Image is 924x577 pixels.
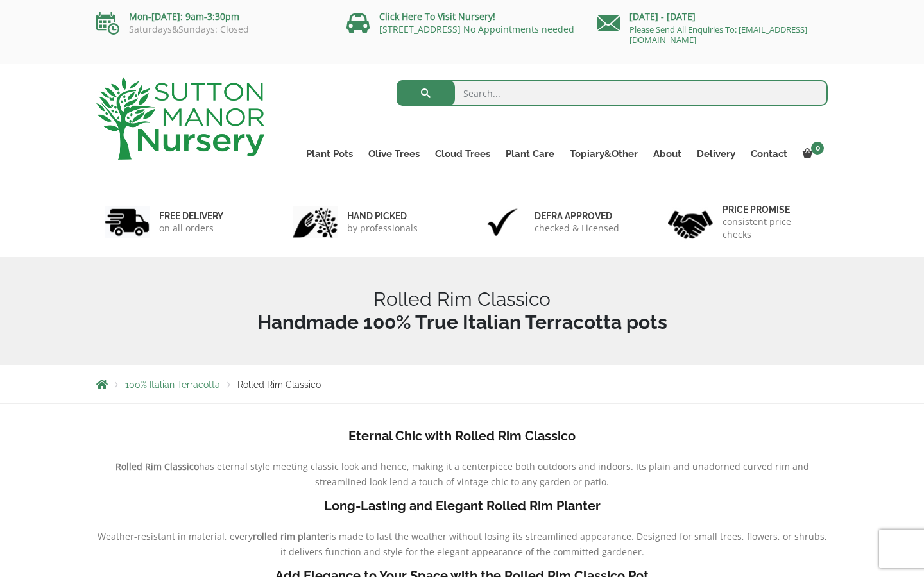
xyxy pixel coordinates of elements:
p: [DATE] - [DATE] [597,9,828,24]
img: 2.jpg [293,206,338,238]
a: Delivery [689,145,743,163]
a: Click Here To Visit Nursery! [379,10,495,22]
h6: Price promise [723,204,820,215]
p: by professionals [347,222,418,235]
a: About [646,145,689,163]
a: Contact [743,145,795,163]
img: logo [96,77,264,160]
p: consistent price checks [723,215,820,241]
a: Please Send All Enquiries To: [EMAIL_ADDRESS][DOMAIN_NAME] [629,24,807,46]
span: Weather-resistant in material, every [98,530,253,542]
img: 1.jpg [105,206,150,238]
b: Eternal Chic with Rolled Rim Classico [348,428,576,444]
span: Rolled Rim Classico [237,380,321,390]
h6: FREE DELIVERY [159,210,223,222]
h6: hand picked [347,210,418,222]
b: rolled rim planter [253,530,329,542]
b: Rolled Rim Classico [116,460,199,472]
img: 4.jpg [668,203,713,242]
nav: Breadcrumbs [96,379,828,389]
a: Cloud Trees [427,145,498,163]
span: is made to last the weather without losing its streamlined appearance. Designed for small trees, ... [280,530,827,558]
a: 100% Italian Terracotta [125,380,220,390]
a: Plant Pots [298,145,361,163]
p: Saturdays&Sundays: Closed [96,24,327,35]
h1: Rolled Rim Classico [96,288,828,334]
p: on all orders [159,222,223,235]
a: Plant Care [498,145,562,163]
a: [STREET_ADDRESS] No Appointments needed [379,23,574,35]
a: 0 [795,145,828,163]
p: checked & Licensed [535,222,619,235]
img: 3.jpg [480,206,525,238]
b: Long-Lasting and Elegant Rolled Rim Planter [324,498,601,514]
h6: Defra approved [535,210,619,222]
span: 0 [811,142,824,155]
p: Mon-[DATE]: 9am-3:30pm [96,9,327,24]
a: Topiary&Other [562,145,646,163]
span: has eternal style meeting classic look and hence, making it a centerpiece both outdoors and indoo... [199,460,809,488]
input: Search... [397,80,828,106]
a: Olive Trees [361,145,427,163]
